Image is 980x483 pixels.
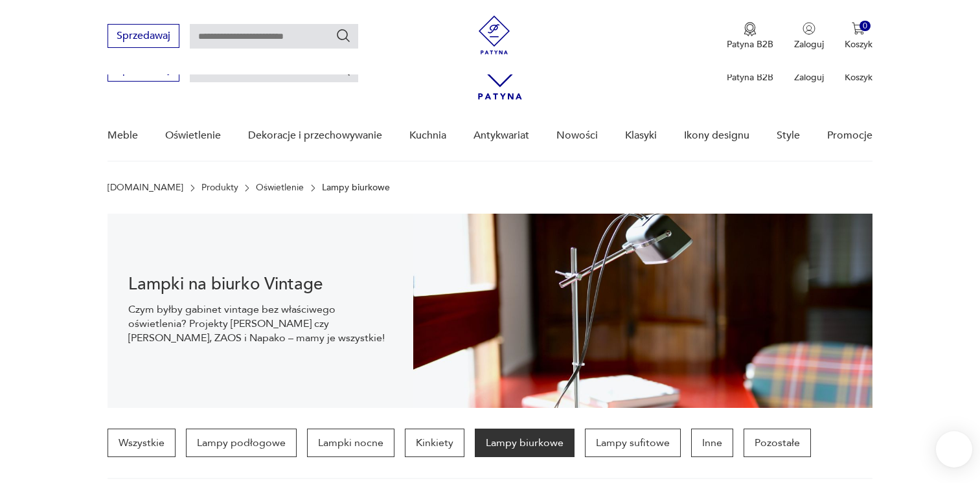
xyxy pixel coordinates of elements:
[727,22,773,51] a: Ikona medaluPatyna B2B
[727,38,773,51] p: Patyna B2B
[108,24,179,48] button: Sprzedawaj
[108,32,179,41] a: Sprzedawaj
[108,429,176,457] a: Wszystkie
[684,111,749,161] a: Ikony designu
[727,71,773,84] p: Patyna B2B
[794,22,824,51] button: Zaloguj
[852,22,865,35] img: Ikona koszyka
[794,38,824,51] p: Zaloguj
[256,183,304,193] a: Oświetlenie
[845,71,872,84] p: Koszyk
[165,111,221,161] a: Oświetlenie
[777,111,800,161] a: Style
[108,111,138,161] a: Meble
[128,276,393,292] h1: Lampki na biurko Vintage
[727,22,773,51] button: Patyna B2B
[744,22,757,36] img: Ikona medalu
[845,38,872,51] p: Koszyk
[585,429,681,457] a: Lampy sufitowe
[475,16,514,54] img: Patyna - sklep z meblami i dekoracjami vintage
[827,111,872,161] a: Promocje
[307,429,394,457] a: Lampki nocne
[405,429,464,457] a: Kinkiety
[860,21,871,32] div: 0
[936,431,972,467] iframe: Smartsupp widget button
[201,183,238,193] a: Produkty
[413,214,872,408] img: 59de657ae7cec28172f985f34cc39cd0.jpg
[625,111,657,161] a: Klasyki
[794,71,824,84] p: Zaloguj
[409,111,446,161] a: Kuchnia
[744,429,811,457] a: Pozostałe
[803,22,815,35] img: Ikonka użytkownika
[108,66,179,75] a: Sprzedawaj
[691,429,733,457] a: Inne
[322,183,390,193] p: Lampy biurkowe
[475,429,575,457] a: Lampy biurkowe
[336,28,351,43] button: Szukaj
[186,429,297,457] a: Lampy podłogowe
[473,111,529,161] a: Antykwariat
[845,22,872,51] button: 0Koszyk
[556,111,598,161] a: Nowości
[248,111,382,161] a: Dekoracje i przechowywanie
[108,183,183,193] a: [DOMAIN_NAME]
[128,302,393,345] p: Czym byłby gabinet vintage bez właściwego oświetlenia? Projekty [PERSON_NAME] czy [PERSON_NAME], ...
